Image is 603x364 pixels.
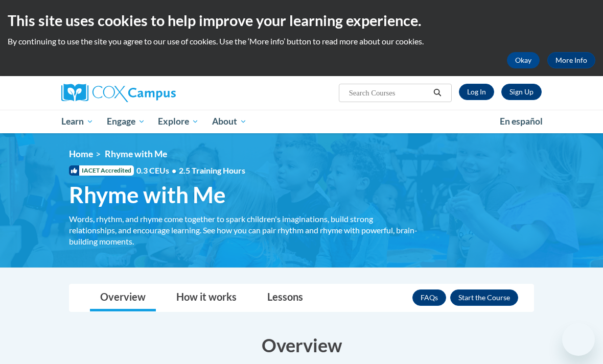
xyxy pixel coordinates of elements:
span: Engage [107,115,145,128]
a: About [205,110,253,133]
input: Search Courses [348,87,430,99]
a: Home [69,149,93,159]
button: Search [430,87,445,99]
span: • [172,165,176,175]
span: About [212,115,247,128]
a: Explore [151,110,205,133]
span: Learn [61,115,94,128]
div: Words, rhythm, and rhyme come together to spark children's imaginations, build strong relationshi... [69,213,422,247]
span: IACET Accredited [69,165,134,176]
h2: This site uses cookies to help improve your learning experience. [8,10,595,31]
span: Explore [158,115,199,128]
a: More Info [547,52,595,68]
a: FAQs [412,289,446,306]
a: Log In [459,84,494,100]
iframe: Button to launch messaging window [562,323,595,356]
span: Rhyme with Me [69,181,226,208]
button: Okay [507,52,540,68]
button: Enroll [450,289,518,306]
span: 2.5 Training Hours [179,165,245,175]
a: Register [501,84,542,100]
p: By continuing to use the site you agree to our use of cookies. Use the ‘More info’ button to read... [8,36,595,47]
a: Lessons [257,284,313,311]
a: Cox Campus [61,84,211,102]
a: Engage [100,110,152,133]
span: En español [500,116,543,127]
a: Overview [90,284,156,311]
div: Main menu [54,110,549,133]
h3: Overview [69,332,534,358]
a: How it works [166,284,247,311]
a: Learn [55,110,100,133]
a: En español [493,111,549,132]
span: Rhyme with Me [105,149,167,159]
img: Cox Campus [61,84,176,102]
span: 0.3 CEUs [136,165,245,176]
